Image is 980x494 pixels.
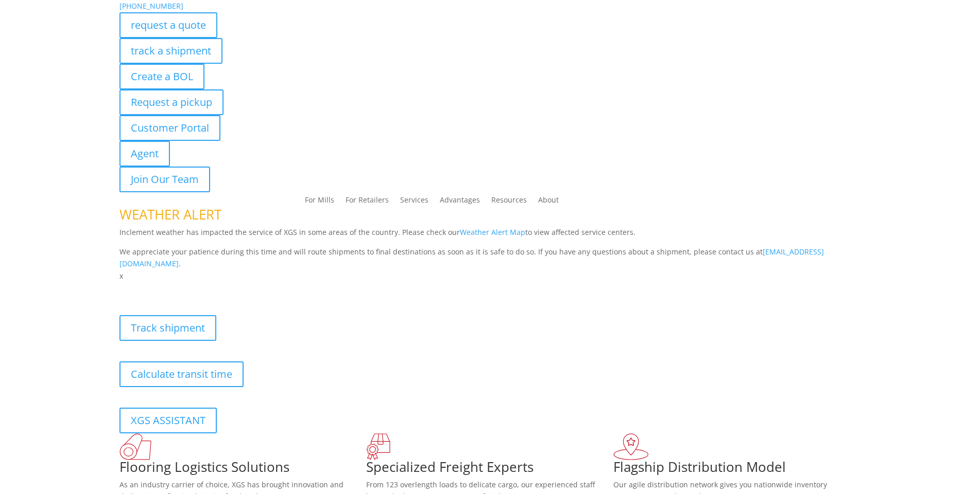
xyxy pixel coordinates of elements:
p: We appreciate your patience during this time and will route shipments to final destinations as so... [119,246,861,270]
a: XGS ASSISTANT [119,408,217,433]
img: xgs-icon-flagship-distribution-model-red [613,433,649,460]
a: For Mills [305,196,334,208]
a: Agent [119,141,170,167]
h1: Flooring Logistics Solutions [119,460,367,479]
p: Inclement weather has impacted the service of XGS in some areas of the country. Please check our ... [119,226,861,246]
a: request a quote [119,12,217,38]
a: Services [400,196,428,208]
a: About [538,196,559,208]
span: WEATHER ALERT [119,205,221,224]
a: Weather Alert Map [460,227,525,237]
img: xgs-icon-total-supply-chain-intelligence-red [119,433,151,460]
a: Advantages [440,196,480,208]
a: Track shipment [119,315,216,341]
a: [PHONE_NUMBER] [119,1,183,11]
h1: Flagship Distribution Model [613,460,861,479]
a: Request a pickup [119,89,223,115]
a: Resources [491,196,527,208]
a: For Retailers [346,196,389,208]
img: xgs-icon-focused-on-flooring-red [366,433,390,460]
a: Calculate transit time [119,361,244,387]
b: Visibility, transparency, and control for your entire supply chain. [119,284,349,294]
h1: Specialized Freight Experts [366,460,613,479]
a: track a shipment [119,38,222,64]
a: Create a BOL [119,64,204,89]
a: Customer Portal [119,115,220,141]
a: Join Our Team [119,167,210,192]
p: x [119,270,861,282]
